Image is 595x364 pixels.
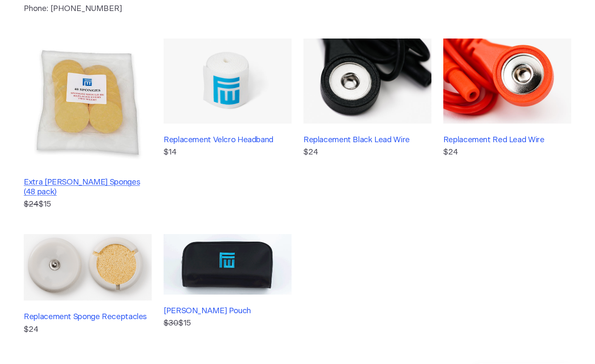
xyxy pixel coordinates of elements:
p: $14 [164,146,292,158]
img: Replacement Black Lead Wire [303,39,431,124]
img: Replacement Sponge Receptacles [24,234,152,301]
a: Extra [PERSON_NAME] Sponges (48 pack) $24$15 [24,39,152,211]
a: Replacement Black Lead Wire$24 [303,39,431,211]
a: Replacement Red Lead Wire$24 [443,39,571,211]
p: $15 [24,199,152,210]
p: $24 [24,324,152,336]
a: Replacement Velcro Headband$14 [164,39,292,211]
h3: Replacement Velcro Headband [164,135,292,145]
img: Replacement Velcro Headband [164,39,292,124]
img: Replacement Red Lead Wire [443,39,571,124]
h3: Replacement Black Lead Wire [303,135,431,145]
p: $15 [164,317,292,329]
p: $24 [443,146,571,158]
img: Extra Fisher Wallace Sponges (48 pack) [24,39,152,166]
s: $24 [24,200,39,208]
img: Fisher Wallace Pouch [164,234,292,295]
h3: Replacement Sponge Receptacles [24,312,152,322]
h3: [PERSON_NAME] Pouch [164,306,292,316]
a: [PERSON_NAME] Pouch $30$15 [164,234,292,336]
a: Replacement Sponge Receptacles$24 [24,234,152,336]
p: Phone: [PHONE_NUMBER] [24,3,370,15]
h3: Extra [PERSON_NAME] Sponges (48 pack) [24,178,152,197]
s: $30 [164,319,178,327]
p: $24 [303,146,431,158]
h3: Replacement Red Lead Wire [443,135,571,145]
